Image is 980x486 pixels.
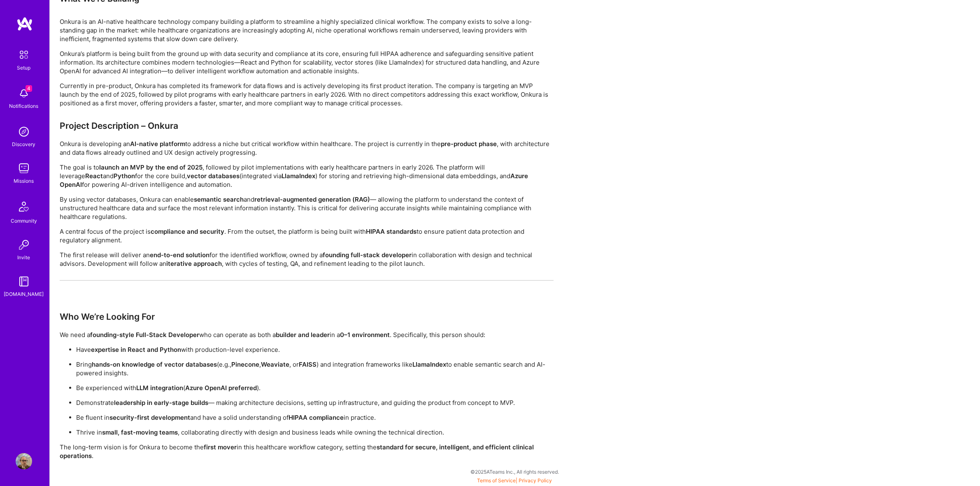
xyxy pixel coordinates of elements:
[261,360,289,368] strong: Weaviate
[477,477,552,484] span: |
[60,172,528,188] strong: Azure OpenAI
[17,63,31,72] div: Setup
[15,46,33,63] img: setup
[166,260,222,267] strong: iterative approach
[130,140,185,148] strong: AI-native platform
[16,123,32,140] img: discovery
[4,290,44,298] div: [DOMAIN_NAME]
[194,195,244,203] strong: semantic search
[76,413,554,422] p: Be fluent in and have a solid understanding of in practice.
[16,16,33,31] img: logo
[9,102,39,110] div: Notifications
[254,195,370,203] strong: retrieval-augmented generation (RAG)
[60,121,554,131] h3: Project Description – Onkura
[99,163,203,171] strong: launch an MVP by the end of 2025
[204,443,237,451] strong: first mover
[60,227,554,244] p: A central focus of the project is . From the outset, the platform is being built with to ensure p...
[136,384,183,392] strong: LLM integration
[60,312,554,322] h3: Who We’re Looking For
[366,228,417,235] strong: HIPAA standards
[60,163,554,189] p: The goal is to , followed by pilot implementations with early healthcare partners in early 2026. ...
[76,345,554,354] p: Have with production-level experience.
[16,160,32,177] img: teamwork
[14,197,34,216] img: Community
[412,360,446,368] strong: LlamaIndex
[18,253,30,262] div: Invite
[231,360,259,368] strong: Pinecone
[60,330,554,339] p: We need a who can operate as both a in a . Specifically, this person should:
[60,251,554,268] p: The first release will deliver an for the identified workflow, owned by a in collaboration with d...
[60,195,554,221] p: By using vector databases, Onkura can enable and — allowing the platform to understand the contex...
[12,140,36,149] div: Discovery
[16,85,32,102] img: bell
[60,81,554,107] p: Currently in pre-product, Onkura has completed its framework for data flows and is actively devel...
[76,360,554,377] p: Bring (e.g., , , or ) and integration frameworks like to enable semantic search and AI-powered in...
[60,17,554,43] p: Onkura is an AI-native healthcare technology company building a platform to streamline a highly s...
[102,428,178,436] strong: small, fast-moving teams
[91,346,181,353] strong: expertise in React and Python
[76,398,554,407] p: Demonstrate — making architecture decisions, setting up infrastructure, and guiding the product f...
[76,384,554,392] p: Be experienced with ( ).
[14,177,34,185] div: Missions
[92,360,217,368] strong: hands-on knowledge of vector databases
[185,384,257,392] strong: Azure OpenAI preferred
[151,228,224,235] strong: compliance and security
[276,331,330,339] strong: builder and leader
[109,414,190,421] strong: security-first development
[14,453,34,470] a: User Avatar
[340,331,390,339] strong: 0–1 environment
[11,216,37,225] div: Community
[90,331,199,339] strong: founding-style Full-Stack Developer
[60,443,554,460] p: The long-term vision is for Onkura to become the in this healthcare workflow category, setting the .
[60,49,554,75] p: Onkura’s platform is being built from the ground up with data security and compliance at its core...
[477,477,516,484] a: Terms of Service
[299,360,317,368] strong: FAISS
[16,273,32,290] img: guide book
[114,172,135,180] strong: Python
[282,172,315,180] strong: LlamaIndex
[150,251,210,259] strong: end-to-end solution
[16,237,32,253] img: Invite
[289,414,344,421] strong: HIPAA compliance
[60,443,534,460] strong: standard for secure, intelligent, and efficient clinical operations
[114,399,208,407] strong: leadership in early-stage builds
[519,477,552,484] a: Privacy Policy
[187,172,240,180] strong: vector databases
[60,140,554,157] p: Onkura is developing an to address a niche but critical workflow within healthcare. The project i...
[441,140,497,148] strong: pre-product phase
[49,461,980,482] div: © 2025 ATeams Inc., All rights reserved.
[16,453,32,470] img: User Avatar
[26,85,32,92] span: 4
[85,172,103,180] strong: React
[76,428,554,437] p: Thrive in , collaborating directly with design and business leads while owning the technical dire...
[323,251,412,259] strong: founding full-stack developer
